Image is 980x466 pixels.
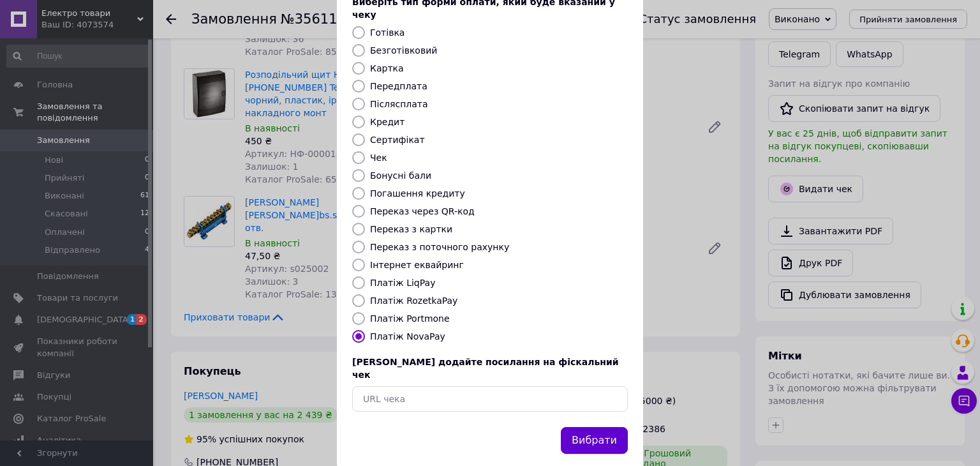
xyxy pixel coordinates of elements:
label: Передплата [370,81,427,91]
label: Інтернет еквайринг [370,260,464,270]
label: Бонусні бали [370,170,431,181]
label: Картка [370,63,404,73]
label: Післясплата [370,99,428,109]
label: Переказ з поточного рахунку [370,242,509,252]
label: Платіж RozetkaPay [370,296,457,306]
label: Переказ з картки [370,224,452,234]
label: Переказ через QR-код [370,206,475,216]
label: Кредит [370,117,405,127]
label: Платіж NovaPay [370,331,445,342]
label: Погашення кредиту [370,188,465,199]
label: Чек [370,153,387,163]
label: Готівка [370,27,405,38]
label: Сертифікат [370,135,425,145]
label: Платіж Portmone [370,313,450,324]
button: Вибрати [561,427,628,455]
span: [PERSON_NAME] додайте посилання на фіскальний чек [352,357,619,380]
label: Платіж LiqPay [370,278,435,288]
label: Безготівковий [370,45,437,56]
input: URL чека [352,386,628,412]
